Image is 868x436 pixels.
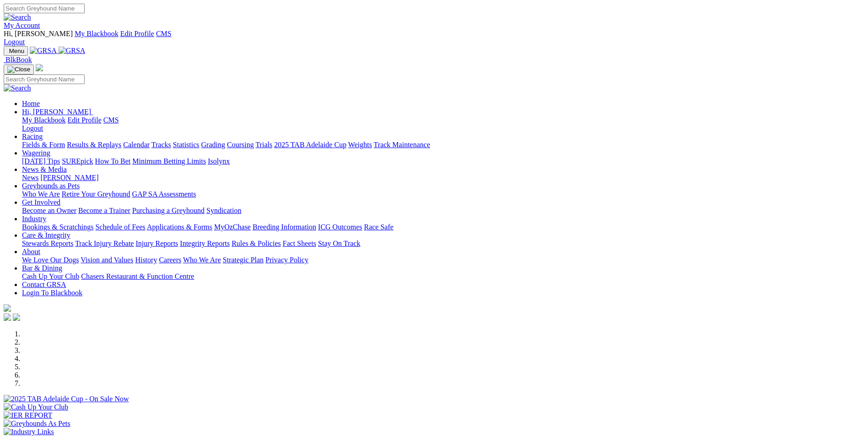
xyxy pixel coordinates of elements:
div: Industry [22,223,864,231]
a: [DATE] Tips [22,157,60,165]
a: Fields & Form [22,141,65,149]
a: Purchasing a Greyhound [132,207,205,214]
a: Injury Reports [135,239,178,247]
a: Track Maintenance [374,141,430,149]
div: Greyhounds as Pets [22,190,864,198]
a: Chasers Restaurant & Function Centre [81,272,194,280]
a: Industry [22,215,46,223]
button: Toggle navigation [4,64,34,74]
div: My Account [4,30,864,46]
a: Results & Replays [67,141,121,149]
a: Get Involved [22,198,60,206]
a: CMS [156,30,172,37]
img: logo-grsa-white.png [4,304,11,312]
a: History [135,256,157,264]
a: Login To Blackbook [22,289,82,297]
a: SUREpick [62,157,93,165]
a: My Account [4,21,40,29]
a: Schedule of Fees [95,223,145,231]
a: Privacy Policy [265,256,308,264]
img: GRSA [59,47,86,55]
div: Hi, [PERSON_NAME] [22,116,864,133]
a: How To Bet [95,157,131,165]
a: Fact Sheets [283,239,316,247]
a: Contact GRSA [22,281,66,288]
div: Bar & Dining [22,272,864,281]
a: Grading [201,141,225,149]
a: Breeding Information [253,223,316,231]
a: Integrity Reports [180,239,230,247]
a: Home [22,100,40,107]
input: Search [4,4,85,13]
a: Bar & Dining [22,264,62,272]
a: Stewards Reports [22,239,73,247]
a: We Love Our Dogs [22,256,79,264]
span: Menu [9,48,24,54]
a: Racing [22,133,43,140]
a: Syndication [206,207,241,214]
img: IER REPORT [4,411,52,420]
img: facebook.svg [4,314,11,321]
a: Isolynx [208,157,230,165]
a: Who We Are [22,190,60,198]
a: Trials [255,141,272,149]
a: [PERSON_NAME] [40,174,98,181]
a: BlkBook [4,56,32,64]
a: Applications & Forms [147,223,212,231]
a: News & Media [22,165,67,173]
a: Logout [4,38,25,46]
button: Toggle navigation [4,46,28,56]
a: Race Safe [364,223,393,231]
a: Edit Profile [120,30,154,37]
img: Close [7,66,30,73]
a: Edit Profile [68,116,102,124]
a: Rules & Policies [232,239,281,247]
a: Become a Trainer [78,207,130,214]
a: Calendar [123,141,150,149]
div: Racing [22,141,864,149]
a: CMS [103,116,119,124]
img: 2025 TAB Adelaide Cup - On Sale Now [4,395,129,403]
a: MyOzChase [214,223,251,231]
span: Hi, [PERSON_NAME] [22,108,91,116]
a: Logout [22,124,43,132]
a: My Blackbook [75,30,119,37]
a: ICG Outcomes [318,223,362,231]
img: logo-grsa-white.png [36,64,43,71]
img: GRSA [30,47,57,55]
a: Vision and Values [81,256,133,264]
div: Get Involved [22,207,864,215]
a: Hi, [PERSON_NAME] [22,108,93,116]
input: Search [4,74,85,84]
a: GAP SA Assessments [132,190,196,198]
div: News & Media [22,174,864,182]
span: BlkBook [5,56,32,64]
img: Greyhounds As Pets [4,420,70,428]
a: Retire Your Greyhound [62,190,130,198]
img: Search [4,84,31,92]
span: Hi, [PERSON_NAME] [4,30,73,37]
img: Industry Links [4,428,54,436]
a: Careers [159,256,181,264]
a: News [22,174,38,181]
a: Track Injury Rebate [75,239,134,247]
a: Care & Integrity [22,231,70,239]
a: Wagering [22,149,50,157]
a: Strategic Plan [223,256,264,264]
a: Greyhounds as Pets [22,182,80,190]
a: Bookings & Scratchings [22,223,93,231]
a: 2025 TAB Adelaide Cup [274,141,346,149]
div: About [22,256,864,264]
a: Coursing [227,141,254,149]
a: About [22,248,40,255]
a: Tracks [151,141,171,149]
div: Wagering [22,157,864,165]
img: Cash Up Your Club [4,403,68,411]
a: My Blackbook [22,116,66,124]
a: Stay On Track [318,239,360,247]
a: Cash Up Your Club [22,272,79,280]
a: Minimum Betting Limits [132,157,206,165]
a: Weights [348,141,372,149]
img: Search [4,13,31,21]
img: twitter.svg [13,314,20,321]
